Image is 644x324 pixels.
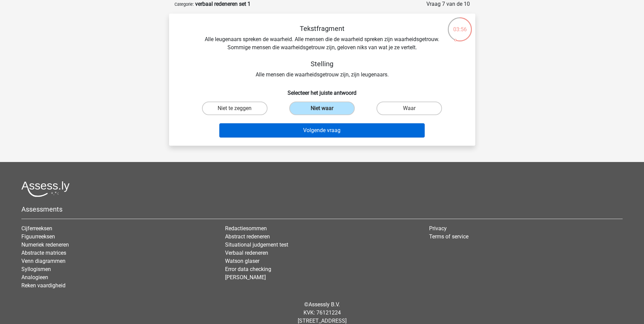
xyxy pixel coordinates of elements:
[225,266,271,272] a: Error data checking
[21,241,69,248] a: Numeriek redeneren
[21,282,66,289] a: Reken vaardigheid
[309,301,340,308] a: Assessly B.V.
[202,60,443,68] h5: Stelling
[21,266,51,272] a: Syllogismen
[21,233,55,240] a: Figuurreeksen
[447,17,473,34] div: 03:56
[21,250,66,256] a: Abstracte matrices
[202,24,443,33] h5: Tekstfragment
[180,84,464,96] h6: Selecteer het juiste antwoord
[21,274,48,281] a: Analogieen
[21,205,623,213] h5: Assessments
[376,102,442,115] label: Waar
[21,258,66,264] a: Venn diagrammen
[225,274,266,281] a: [PERSON_NAME]
[429,233,468,240] a: Terms of service
[225,241,288,248] a: Situational judgement test
[21,225,52,232] a: Cijferreeksen
[202,102,268,115] label: Niet te zeggen
[225,225,267,232] a: Redactiesommen
[174,2,194,7] small: Categorie:
[429,225,447,232] a: Privacy
[289,102,355,115] label: Niet waar
[225,250,268,256] a: Verbaal redeneren
[219,123,425,138] button: Volgende vraag
[180,24,464,79] div: Alle leugenaars spreken de waarheid. Alle mensen die de waarheid spreken zijn waarheidsgetrouw. S...
[225,258,259,264] a: Watson glaser
[225,233,270,240] a: Abstract redeneren
[195,1,251,7] strong: verbaal redeneren set 1
[21,181,70,197] img: Assessly logo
